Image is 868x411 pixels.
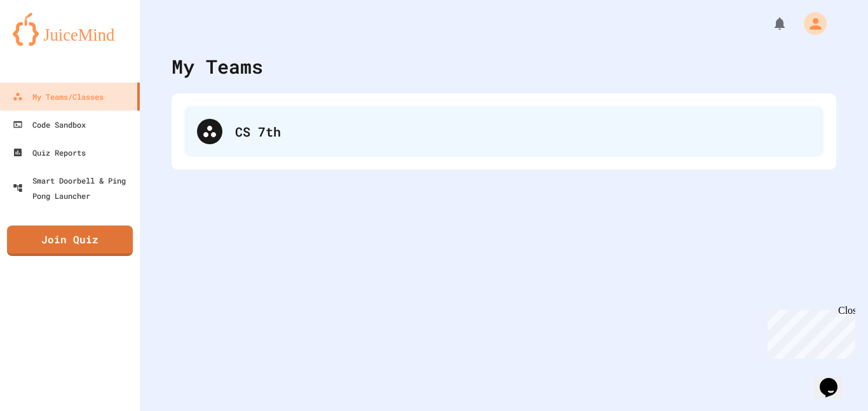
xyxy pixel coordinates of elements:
[763,305,855,359] iframe: chat widget
[235,122,811,141] div: CS 7th
[749,13,790,34] div: My Notifications
[13,89,104,104] div: My Teams/Classes
[13,173,135,203] div: Smart Doorbell & Ping Pong Launcher
[13,145,86,160] div: Quiz Reports
[13,13,127,46] img: logo-orange.svg
[790,9,830,38] div: My Account
[7,226,133,256] a: Join Quiz
[815,360,855,398] iframe: chat widget
[13,117,86,132] div: Code Sandbox
[172,52,263,81] div: My Teams
[5,5,88,81] div: Chat with us now!Close
[184,106,824,157] div: CS 7th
